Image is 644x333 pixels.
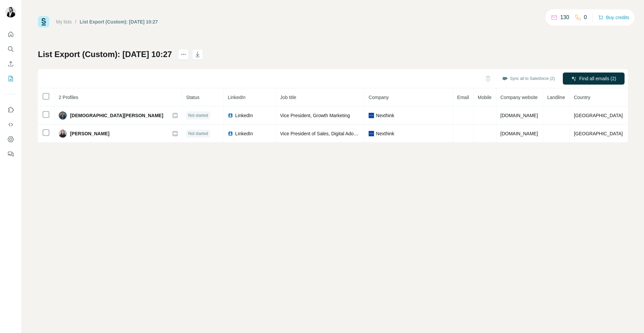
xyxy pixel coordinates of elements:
span: Nexthink [376,130,394,137]
span: Find all emails (2) [579,75,616,82]
img: Avatar [5,7,16,17]
span: Status [186,95,200,100]
button: actions [178,49,189,60]
span: [PERSON_NAME] [70,130,109,137]
span: [GEOGRAPHIC_DATA] [574,113,623,118]
span: Landline [547,95,565,100]
span: Vice President of Sales, Digital Adoption Solutions [280,131,384,136]
div: List Export (Custom): [DATE] 10:27 [80,18,158,25]
button: Search [5,43,16,55]
p: 130 [560,13,569,21]
span: Company website [500,95,538,100]
img: Avatar [59,130,67,138]
button: Enrich CSV [5,58,16,70]
button: Buy credits [598,13,629,22]
button: Dashboard [5,133,16,145]
button: My lists [5,73,16,85]
img: LinkedIn logo [228,113,233,118]
span: Mobile [478,95,491,100]
button: Use Surfe on LinkedIn [5,104,16,116]
span: 2 Profiles [59,95,78,100]
span: [GEOGRAPHIC_DATA] [574,131,623,136]
span: Vice President, Growth Marketing [280,113,350,118]
button: Sync all to Salesforce (2) [497,74,559,84]
img: company-logo [369,131,374,136]
span: Email [457,95,469,100]
h1: List Export (Custom): [DATE] 10:27 [38,49,172,60]
a: My lists [56,19,72,25]
span: [DEMOGRAPHIC_DATA][PERSON_NAME] [70,112,163,119]
img: Surfe Logo [38,16,49,28]
span: [DOMAIN_NAME] [500,131,538,136]
span: Nexthink [376,112,394,119]
span: LinkedIn [235,130,253,137]
span: Job title [280,95,296,100]
img: Avatar [59,111,67,120]
span: LinkedIn [228,95,246,100]
span: LinkedIn [235,112,253,119]
button: Find all emails (2) [563,73,625,85]
button: Feedback [5,148,16,160]
li: / [75,18,76,25]
span: Company [369,95,389,100]
img: company-logo [369,113,374,118]
button: Use Surfe API [5,118,16,131]
img: LinkedIn logo [228,131,233,136]
button: Quick start [5,28,16,40]
span: Not started [188,112,208,118]
p: 0 [584,13,587,21]
span: Country [574,95,590,100]
span: [DOMAIN_NAME] [500,113,538,118]
span: Not started [188,131,208,137]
